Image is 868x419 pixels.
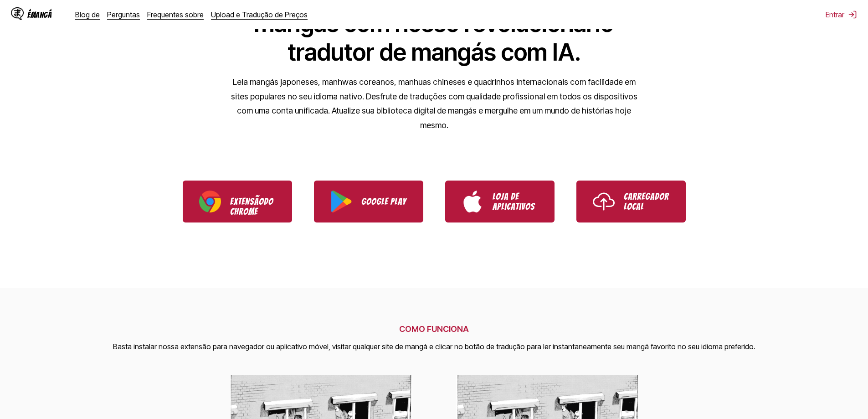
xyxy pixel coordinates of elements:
[826,10,857,19] button: Entrar
[361,197,406,207] font: Google Play
[27,10,51,19] font: ÉMangá
[11,7,68,22] a: Logotipo IsMangaÉMangá
[231,77,637,130] font: Leia mangás japoneses, manhwas coreanos, manhuas chineses e quadrinhos internacionais com facilid...
[230,197,264,207] font: Extensão
[576,181,686,222] a: Use o carregador local IsManga
[113,342,755,351] font: Basta instalar nossa extensão para navegador ou aplicativo móvel, visitar qualquer site de mangá ...
[75,10,100,19] a: Blog de
[462,191,483,212] img: Logotipo da App Store
[330,191,352,212] img: Logotipo do Google Play
[11,7,24,20] img: Logotipo IsManga
[826,10,844,19] font: Entrar
[147,10,204,19] a: Frequentes sobre
[848,10,857,19] img: sair
[593,191,615,212] img: Ícone de upload
[314,181,423,222] a: Baixe IsManga do Google Play
[624,191,669,212] font: Carregador local
[107,10,140,19] a: Perguntas
[183,181,292,222] a: Baixe a extensão IsManga do Chrome
[445,181,555,222] a: Baixe IsManga na App Store
[493,191,535,212] font: Loja de aplicativos
[199,191,221,212] img: Logotipo do Chrome
[230,197,273,217] font: do Chrome
[399,324,469,334] font: COMO FUNCIONA
[211,10,308,19] a: Upload e Tradução de Preços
